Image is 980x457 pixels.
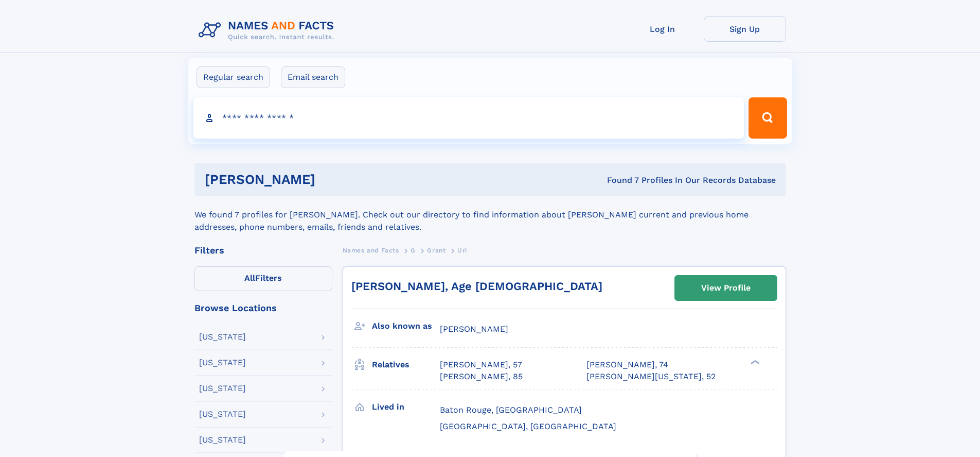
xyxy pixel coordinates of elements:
div: Found 7 Profiles In Our Records Database [461,175,776,186]
a: [PERSON_NAME], 57 [440,359,522,370]
span: [GEOGRAPHIC_DATA], [GEOGRAPHIC_DATA] [440,421,616,431]
a: Sign Up [704,16,786,42]
a: Log In [621,16,704,42]
span: Grant [427,247,446,254]
div: [US_STATE] [199,436,246,444]
div: [US_STATE] [199,333,246,341]
div: [US_STATE] [199,384,246,393]
img: Logo Names and Facts [194,16,343,44]
div: [US_STATE] [199,410,246,418]
span: All [244,273,255,283]
div: Filters [194,246,332,255]
h3: Lived in [372,398,440,416]
div: Browse Locations [194,303,332,313]
input: search input [193,97,744,139]
div: We found 7 profiles for [PERSON_NAME]. Check out our directory to find information about [PERSON_... [194,196,786,233]
a: Grant [427,244,446,257]
button: Search Button [749,97,787,139]
span: Baton Rouge, [GEOGRAPHIC_DATA] [440,405,582,415]
div: View Profile [701,276,751,300]
h3: Also known as [372,317,440,335]
span: Uri [457,247,467,254]
a: [PERSON_NAME], 74 [586,359,668,370]
label: Filters [194,266,332,291]
h3: Relatives [372,356,440,374]
h1: [PERSON_NAME] [205,173,461,186]
a: Names and Facts [343,244,399,257]
label: Regular search [197,66,270,88]
label: Email search [281,66,345,88]
a: [PERSON_NAME], Age [DEMOGRAPHIC_DATA] [351,280,602,293]
a: G [411,244,416,257]
a: [PERSON_NAME], 85 [440,371,523,382]
div: ❯ [748,359,760,366]
div: [US_STATE] [199,359,246,367]
a: [PERSON_NAME][US_STATE], 52 [586,371,716,382]
span: G [411,247,416,254]
span: [PERSON_NAME] [440,324,508,334]
a: View Profile [675,276,777,300]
